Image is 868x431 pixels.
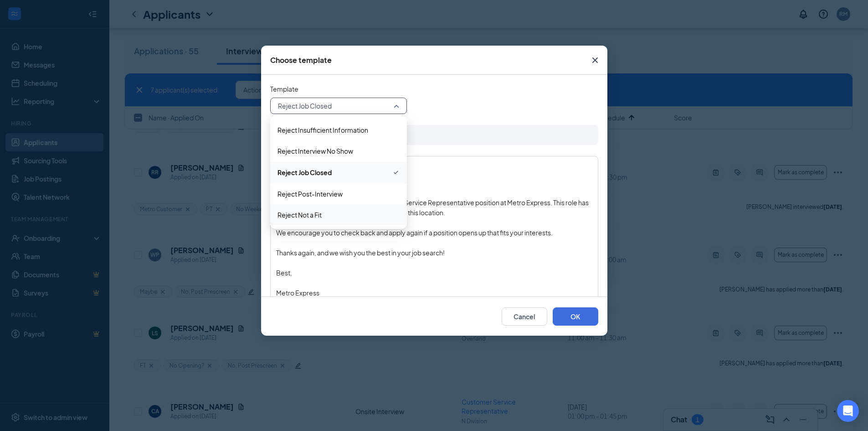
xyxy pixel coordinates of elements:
p: Best, [276,268,592,278]
div: Open Intercom Messenger [837,400,859,422]
span: Reject Interview No Show [277,146,353,156]
span: Template [270,85,298,93]
p: We encourage you to check back and apply again if a position opens up that fits your interests. [276,228,592,238]
p: Thank you for your interest in the Customer Service Representative position at Metro Express. Thi... [276,197,592,218]
span: Reject Post-Interview [277,189,343,199]
svg: Checkmark [392,167,400,178]
button: Cancel [502,307,547,326]
button: OK [553,307,598,326]
div: Choose template [270,55,332,65]
span: Reject Insufficient Information [277,125,368,135]
p: Metro Express [276,288,592,298]
button: Close [583,46,607,75]
span: Email [276,162,592,173]
span: Reject Job Closed [277,167,332,177]
p: Thanks again, and we wish you the best in your job search! [276,248,592,258]
span: Reject Not a Fit [277,210,322,220]
span: Reject Job Closed [278,99,332,113]
p: Hi [PERSON_NAME], [276,177,592,187]
svg: Cross [590,55,601,66]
